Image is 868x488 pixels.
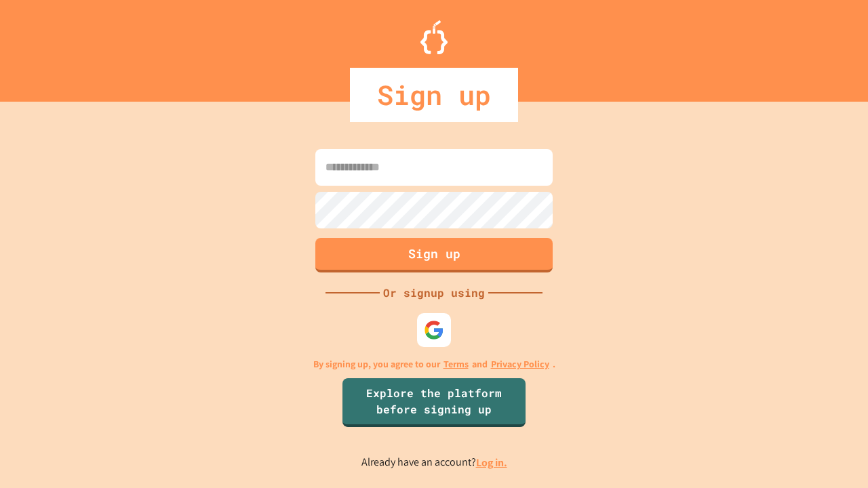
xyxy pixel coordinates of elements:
[313,357,555,371] p: By signing up, you agree to our and .
[491,357,549,371] a: Privacy Policy
[424,320,444,340] img: google-icon.svg
[361,454,507,471] p: Already have an account?
[420,20,448,54] img: Logo.svg
[350,68,518,122] div: Sign up
[476,455,507,470] a: Log in.
[443,357,469,371] a: Terms
[342,378,526,427] a: Explore the platform before signing up
[380,285,488,301] div: Or signup using
[315,238,553,272] button: Sign up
